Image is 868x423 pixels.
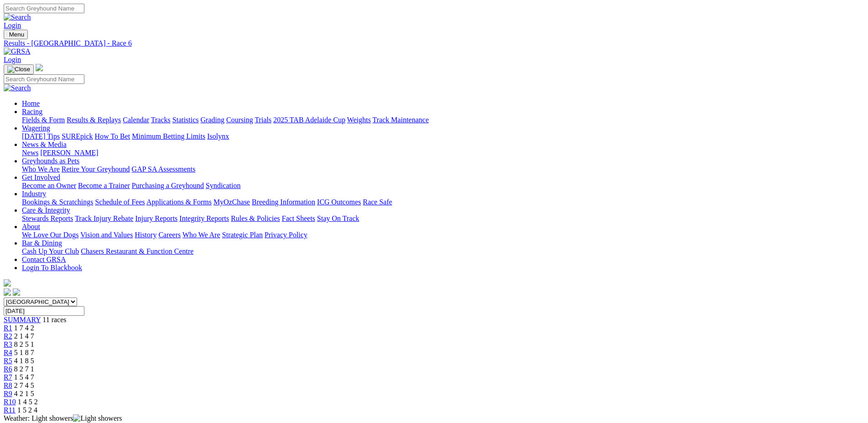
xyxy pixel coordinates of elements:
a: Chasers Restaurant & Function Centre [81,247,193,255]
span: 11 races [42,316,66,324]
div: News & Media [22,149,864,157]
a: Vision and Values [80,231,133,239]
img: Search [4,13,31,21]
img: logo-grsa-white.png [4,279,11,287]
div: Get Involved [22,182,864,190]
a: Stay On Track [317,214,359,222]
span: R3 [4,340,12,348]
div: Care & Integrity [22,214,864,223]
span: 1 4 5 2 [18,398,38,406]
a: SUREpick [62,132,93,140]
a: Syndication [206,182,240,189]
a: About [22,223,40,230]
span: 1 5 4 7 [14,373,34,381]
div: Greyhounds as Pets [22,165,864,173]
a: Results - [GEOGRAPHIC_DATA] - Race 6 [4,39,864,47]
input: Search [4,4,84,13]
a: Track Maintenance [373,116,429,124]
a: Bookings & Scratchings [22,198,93,206]
a: Become a Trainer [78,182,130,189]
a: SUMMARY [4,316,41,324]
a: Isolynx [207,132,229,140]
a: Who We Are [182,231,220,239]
a: R7 [4,373,12,381]
a: Home [22,99,40,107]
a: Breeding Information [252,198,315,206]
span: 8 2 5 1 [14,340,34,348]
a: 2025 TAB Adelaide Cup [273,116,345,124]
a: Bar & Dining [22,239,62,247]
a: News & Media [22,141,67,148]
a: Contact GRSA [22,256,66,263]
a: Grading [201,116,224,124]
a: MyOzChase [213,198,250,206]
span: 1 5 2 4 [17,406,37,414]
a: Cash Up Your Club [22,247,79,255]
a: Results & Replays [67,116,121,124]
img: Search [4,84,31,92]
a: Coursing [226,116,253,124]
a: R10 [4,398,16,406]
a: Race Safe [363,198,392,206]
a: Racing [22,108,42,115]
a: [PERSON_NAME] [40,149,98,157]
a: Fields & Form [22,116,65,124]
span: 8 2 7 1 [14,365,34,373]
a: R2 [4,332,12,340]
a: Industry [22,190,46,198]
img: GRSA [4,47,31,56]
a: [DATE] Tips [22,132,60,140]
a: Stewards Reports [22,214,73,222]
a: How To Bet [95,132,130,140]
span: 2 1 4 7 [14,332,34,340]
a: Care & Integrity [22,206,70,214]
a: We Love Our Dogs [22,231,78,239]
a: Applications & Forms [146,198,212,206]
div: Industry [22,198,864,206]
a: Become an Owner [22,182,76,189]
a: R1 [4,324,12,332]
span: Menu [9,31,24,38]
a: News [22,149,38,157]
a: R5 [4,357,12,365]
a: Rules & Policies [231,214,280,222]
a: Login [4,21,21,29]
span: 4 1 8 5 [14,357,34,365]
a: Wagering [22,124,50,132]
a: History [135,231,156,239]
img: logo-grsa-white.png [36,64,43,71]
div: Wagering [22,132,864,141]
span: Weather: Light showers [4,414,122,422]
button: Toggle navigation [4,64,34,74]
div: Bar & Dining [22,247,864,256]
a: Greyhounds as Pets [22,157,79,165]
a: Retire Your Greyhound [62,165,130,173]
a: R9 [4,390,12,397]
a: GAP SA Assessments [132,165,196,173]
div: Racing [22,116,864,124]
a: Tracks [151,116,171,124]
img: Light showers [73,414,122,423]
span: R11 [4,406,16,414]
a: Privacy Policy [265,231,307,239]
button: Toggle navigation [4,30,28,39]
span: 4 2 1 5 [14,390,34,397]
a: R8 [4,381,12,389]
a: Integrity Reports [179,214,229,222]
a: Login To Blackbook [22,264,82,272]
a: Login [4,56,21,63]
a: Injury Reports [135,214,177,222]
a: R6 [4,365,12,373]
img: facebook.svg [4,288,11,296]
span: 5 1 8 7 [14,349,34,356]
a: Weights [347,116,371,124]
